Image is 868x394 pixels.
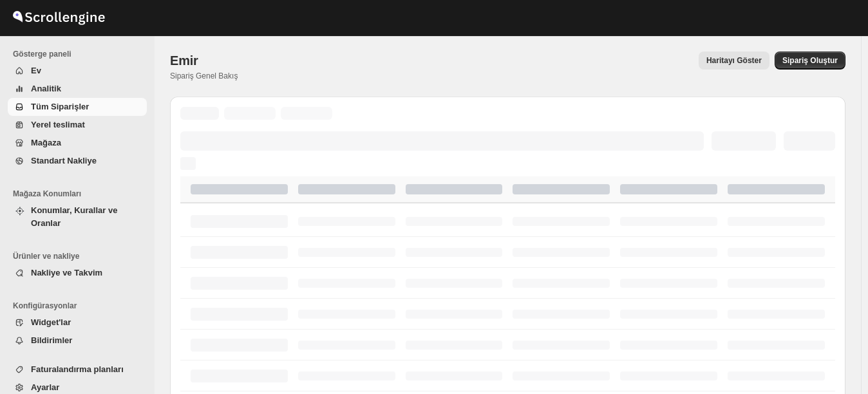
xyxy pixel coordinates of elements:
[31,84,61,93] span: Analitik
[31,205,117,228] span: Konumlar, Kurallar ve Oranlar
[782,55,838,66] span: Sipariş Oluştur
[775,52,845,70] button: Create custom order
[170,53,198,68] span: Emir
[8,264,147,282] button: Nakliye ve Takvim
[31,382,59,392] span: Ayarlar
[31,156,97,165] span: Standart Nakliye
[8,361,147,379] button: Faturalandırma planları
[31,268,102,277] span: Nakliye ve Takvim
[31,317,71,327] span: Widget'lar
[699,52,769,70] button: Map action label
[31,120,85,129] span: Yerel teslimat
[8,98,147,116] button: Tüm Siparişler
[8,202,147,232] button: Konumlar, Kurallar ve Oranlar
[13,301,148,311] span: Konfigürasyonlar
[8,314,147,332] button: Widget'lar
[31,138,61,147] span: Mağaza
[31,364,124,374] span: Faturalandırma planları
[706,55,762,66] span: Haritayı Göster
[31,102,89,111] span: Tüm Siparişler
[13,189,148,199] span: Mağaza Konumları
[31,335,72,345] span: Bildirimler
[13,251,148,261] span: Ürünler ve nakliye
[8,80,147,98] button: Analitik
[31,66,41,75] span: Ev
[13,49,148,59] span: Gösterge paneli
[170,71,238,81] p: Sipariş Genel Bakış
[8,332,147,350] button: Bildirimler
[8,62,147,80] button: Ev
